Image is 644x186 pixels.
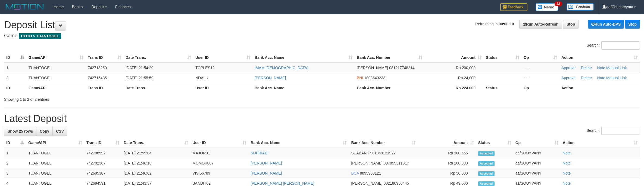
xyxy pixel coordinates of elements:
td: 742695387 [84,168,121,178]
td: [DATE] 21:48:18 [121,158,190,168]
td: Rp 100,000 [418,158,476,168]
h1: Latest Deposit [4,113,640,124]
a: [PERSON_NAME] [251,161,282,165]
td: 742702367 [84,158,121,168]
a: IMAM [DEMOGRAPHIC_DATA] [255,66,308,70]
span: Copy 1808643233 to clipboard [364,76,385,80]
a: Manual Link [606,66,627,70]
td: VIVI56789 [190,168,248,178]
th: User ID [193,83,252,93]
img: panduan.png [567,3,594,11]
th: Op: activate to sort column ascending [513,138,561,148]
a: Delete [581,66,592,70]
th: Bank Acc. Name [252,83,355,93]
span: Copy 901849121922 to clipboard [370,151,396,155]
a: SUPRIADI [251,151,268,155]
span: BNI [357,76,363,80]
th: Game/API [26,83,86,93]
span: 32 [555,1,562,6]
a: Run Auto-DPS [588,20,624,29]
th: Game/API: activate to sort column ascending [26,138,84,148]
a: Show 25 rows [4,127,36,136]
td: 2 [4,158,26,168]
span: 742715435 [88,76,107,80]
th: ID: activate to sort column descending [4,53,26,63]
strong: 00:00:10 [499,22,514,26]
span: Copy 087859311317 to clipboard [384,161,409,165]
span: Rp 200,000 [456,66,476,70]
a: Approve [561,66,576,70]
a: Note [563,161,571,165]
label: Search: [587,127,640,135]
input: Search: [601,41,640,50]
td: aafSOUYVANY [513,148,561,158]
th: Trans ID [86,83,123,93]
label: Search: [587,41,640,50]
th: Date Trans. [123,83,193,93]
a: Note [597,76,605,80]
th: Status [484,83,521,93]
a: [PERSON_NAME] [255,76,286,80]
td: 1 [4,148,26,158]
span: NDALU [195,76,208,80]
td: - - - [521,63,559,73]
th: User ID: activate to sort column ascending [193,53,252,63]
a: Manual Link [606,76,627,80]
td: 3 [4,168,26,178]
th: Amount: activate to sort column ascending [418,138,476,148]
a: [PERSON_NAME] [251,171,282,175]
span: [PERSON_NAME] [351,181,382,185]
a: Note [563,171,571,175]
th: Status: activate to sort column ascending [484,53,521,63]
td: MOMOK007 [190,158,248,168]
span: Show 25 rows [8,129,33,133]
td: [DATE] 21:59:04 [121,148,190,158]
th: Game/API: activate to sort column ascending [26,53,86,63]
a: Note [563,151,571,155]
span: CSV [56,129,64,133]
td: MAJOR01 [190,148,248,158]
th: ID: activate to sort column descending [4,138,26,148]
td: Rp 200,555 [418,148,476,158]
td: TUANTOGEL [26,63,86,73]
th: Action [559,83,640,93]
a: Note [563,181,571,185]
a: Copy [36,127,53,136]
a: Delete [581,76,592,80]
img: Button%20Memo.svg [536,3,558,11]
th: Status: activate to sort column ascending [476,138,513,148]
th: Amount: activate to sort column ascending [424,53,484,63]
td: - - - [521,73,559,83]
td: aafSOUYVANY [513,168,561,178]
td: [DATE] 21:46:02 [121,168,190,178]
span: Accepted [478,181,495,186]
span: Copy 081217748214 to clipboard [389,66,414,70]
td: TUANTOGEL [26,73,86,83]
td: TUANTOGEL [26,158,84,168]
th: Bank Acc. Name: activate to sort column ascending [248,138,349,148]
span: Accepted [478,151,495,156]
div: Showing 1 to 2 of 2 entries [4,94,264,102]
th: Action: activate to sort column ascending [559,53,640,63]
span: Copy [40,129,49,133]
a: Stop [625,20,640,29]
td: aafSOUYVANY [513,158,561,168]
input: Search: [601,127,640,135]
td: 1 [4,63,26,73]
span: 742713260 [88,66,107,70]
span: ITOTO > TUANTOGEL [19,33,61,39]
th: User ID: activate to sort column ascending [190,138,248,148]
td: TUANTOGEL [26,168,84,178]
span: Accepted [478,171,495,176]
a: CSV [52,127,67,136]
span: Copy 082180930445 to clipboard [384,181,409,185]
span: [DATE] 21:55:59 [126,76,153,80]
th: Bank Acc. Number: activate to sort column ascending [355,53,424,63]
a: Approve [561,76,576,80]
th: Trans ID: activate to sort column ascending [84,138,121,148]
a: [PERSON_NAME] [PERSON_NAME] [251,181,314,185]
span: Copy 8895903121 to clipboard [360,171,381,175]
h1: Deposit List [4,20,640,31]
th: Bank Acc. Name: activate to sort column ascending [252,53,355,63]
span: Rp 24,000 [458,76,476,80]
